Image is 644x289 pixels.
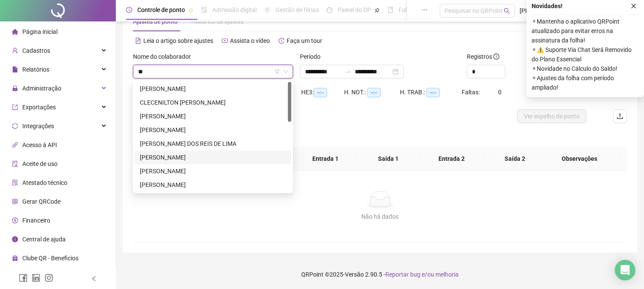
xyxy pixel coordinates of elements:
span: solution [12,180,18,186]
span: user-add [12,48,18,54]
span: Clube QR - Beneficios [22,255,79,262]
span: export [12,104,18,110]
div: JOÃO LUIZ PIMENTA MANDEIRA FILHO [135,123,291,137]
div: [PERSON_NAME] [140,153,286,162]
span: Gerar QRCode [22,198,60,205]
span: facebook [19,274,27,282]
span: sun [264,7,270,13]
th: Entrada 2 [420,147,483,171]
th: Observações [539,147,620,171]
span: left [91,276,97,282]
span: Página inicial [22,28,57,35]
span: Acesso à API [22,141,57,148]
div: [PERSON_NAME] [140,111,286,121]
div: H. TRAB.: [400,87,462,97]
span: [PERSON_NAME] - TRANSMARTINS [520,6,577,15]
span: book [387,7,393,13]
span: linkedin [32,274,40,282]
span: audit [12,161,18,167]
span: history [278,38,284,44]
div: JOÃO PEDRO DINANTES DO NASCIMENTO [135,178,291,192]
th: Entrada 1 [294,147,357,171]
span: Folha de pagamento [399,6,454,13]
span: sync [12,123,18,129]
span: qrcode [12,199,18,205]
span: swap-right [345,68,351,75]
label: Nome do colaborador [133,52,197,61]
div: CLECENILTON [PERSON_NAME] [140,98,286,107]
div: Não há dados [143,212,617,221]
span: ellipsis [422,7,428,13]
span: --:-- [426,88,440,97]
span: Registros [467,52,499,61]
span: close [631,3,637,9]
span: Painel do DP [338,6,371,13]
span: Faça um tour [287,37,322,44]
div: HE 3: [301,87,344,97]
span: filter [275,69,280,74]
div: JOÃO PEDRO DE ALBUQUERQUE BRITO MACIEL [135,164,291,178]
div: [PERSON_NAME] [140,180,286,190]
span: file [12,66,18,72]
span: file-done [201,7,207,13]
button: Ver espelho de ponto [517,109,587,123]
div: [PERSON_NAME] [140,166,286,176]
label: Período [300,52,326,61]
span: Integrações [22,123,54,129]
span: pushpin [375,8,380,13]
th: Saída 2 [483,147,546,171]
span: clock-circle [126,7,132,13]
span: file-text [135,38,141,44]
div: CARLOS JOSÉ ALVES SOUZA [135,82,291,96]
span: Novidades ! [532,1,562,11]
span: Central de ajuda [22,236,66,243]
div: [PERSON_NAME] [140,84,286,93]
span: Atestado técnico [22,179,67,186]
span: Relatórios [22,66,49,73]
div: CLECENILTON JOSE ROSA DA SILVA [135,96,291,109]
span: dashboard [327,7,333,13]
span: ⚬ ⚠️ Suporte Via Chat Será Removido do Plano Essencial [532,45,639,64]
span: Exportações [22,104,56,111]
span: upload [617,113,623,120]
span: ⚬ Mantenha o aplicativo QRPoint atualizado para evitar erros na assinatura da folha! [532,17,639,45]
span: Cadastros [22,47,50,54]
span: info-circle [493,54,499,60]
span: youtube [222,38,228,44]
span: instagram [45,274,53,282]
span: home [12,29,18,35]
span: pushpin [188,8,194,13]
span: --:-- [367,88,381,97]
span: gift [12,255,18,261]
span: ⚬ Ajustes da folha com período ampliado! [532,73,639,92]
div: JOÃO MARCOS DOS REIS DE LIMA [135,137,291,151]
span: --:-- [314,88,327,97]
span: Histórico de ajustes [191,18,244,25]
span: search [504,8,510,14]
span: Reportar bug e/ou melhoria [385,271,459,278]
span: info-circle [12,236,18,242]
span: Gestão de férias [275,6,319,13]
span: Assista o vídeo [230,37,270,44]
div: [PERSON_NAME] DOS REIS DE LIMA [140,139,286,148]
span: Observações [546,154,613,163]
div: JOÃO PAULO GOMES DA COSTA [135,151,291,164]
div: Open Intercom Messenger [615,260,635,280]
span: Administração [22,85,61,92]
span: dollar [12,217,18,223]
div: H. NOT.: [344,87,400,97]
span: Financeiro [22,217,50,224]
span: api [12,142,18,148]
th: Saída 1 [357,147,420,171]
span: ⚬ Novidade no Cálculo do Saldo! [532,64,639,73]
span: down [283,69,288,74]
span: Controle de ponto [137,6,185,13]
div: JOÃO LUIZ BEZERRA DE SOUZA [135,109,291,123]
span: 0 [498,89,502,96]
div: [PERSON_NAME] [140,125,286,135]
span: Aceite de uso [22,160,57,167]
span: Ajustes de ponto [133,18,178,25]
span: Leia o artigo sobre ajustes [143,37,213,44]
span: Versão [345,271,364,278]
span: to [345,68,351,75]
